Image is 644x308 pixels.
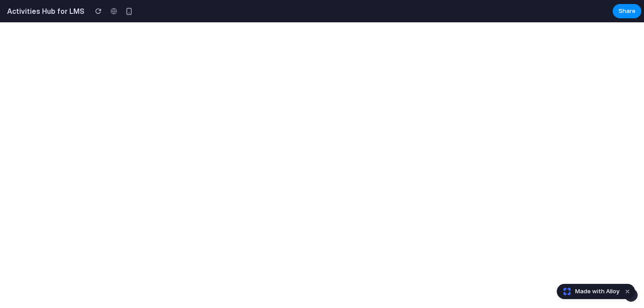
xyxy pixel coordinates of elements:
button: Share [613,4,641,18]
h2: Activities Hub for LMS [4,6,85,17]
span: Made with Alloy [575,287,619,296]
button: Dismiss watermark [622,286,633,297]
a: Made with Alloy [557,287,620,296]
span: Share [619,7,636,16]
